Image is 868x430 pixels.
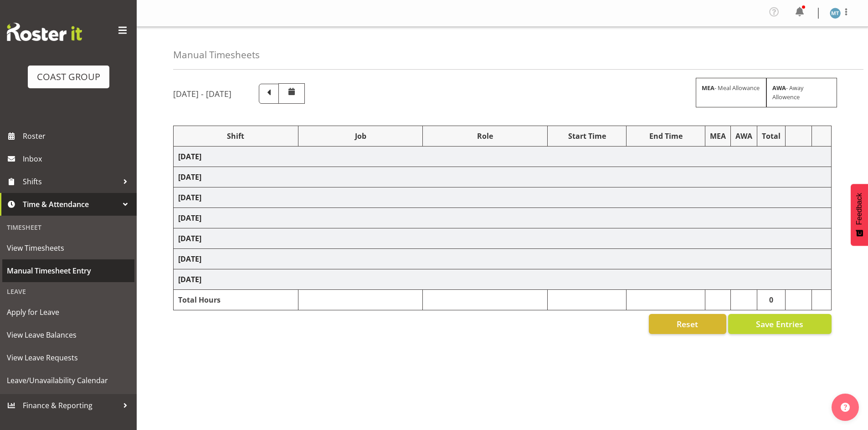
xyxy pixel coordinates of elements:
[710,131,726,142] div: MEA
[631,131,700,142] div: End Time
[702,84,714,92] strong: MEA
[830,8,841,19] img: malae-toleafoa1112.jpg
[173,50,260,60] h4: Manual Timesheets
[174,269,832,290] td: [DATE]
[7,351,130,364] span: View Leave Requests
[174,167,832,187] td: [DATE]
[2,218,134,237] div: Timesheet
[766,78,837,107] div: - Away Allowence
[756,318,803,330] span: Save Entries
[174,290,298,310] td: Total Hours
[757,290,786,310] td: 0
[696,78,766,107] div: - Meal Allowance
[37,70,100,84] div: COAST GROUP
[174,249,832,269] td: [DATE]
[7,23,82,41] img: Rosterit website logo
[174,187,832,208] td: [DATE]
[303,131,418,142] div: Job
[2,282,134,301] div: Leave
[851,184,868,246] button: Feedback - Show survey
[762,131,781,142] div: Total
[23,399,118,412] span: Finance & Reporting
[552,131,621,142] div: Start Time
[7,264,130,278] span: Manual Timesheet Entry
[7,374,130,387] span: Leave/Unavailability Calendar
[23,129,132,143] span: Roster
[23,152,132,166] span: Inbox
[2,259,134,282] a: Manual Timesheet Entry
[174,147,832,167] td: [DATE]
[23,175,118,188] span: Shifts
[7,241,130,255] span: View Timesheets
[174,228,832,249] td: [DATE]
[173,89,231,99] h5: [DATE] - [DATE]
[23,197,118,211] span: Time & Attendance
[649,314,726,334] button: Reset
[174,208,832,228] td: [DATE]
[735,131,752,142] div: AWA
[2,324,134,346] a: View Leave Balances
[855,193,863,225] span: Feedback
[772,84,786,92] strong: AWA
[427,131,543,142] div: Role
[2,369,134,392] a: Leave/Unavailability Calendar
[2,237,134,259] a: View Timesheets
[178,131,293,142] div: Shift
[7,305,130,319] span: Apply for Leave
[677,318,698,330] span: Reset
[841,403,850,412] img: help-xxl-2.png
[2,346,134,369] a: View Leave Requests
[728,314,832,334] button: Save Entries
[2,301,134,324] a: Apply for Leave
[7,328,130,342] span: View Leave Balances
